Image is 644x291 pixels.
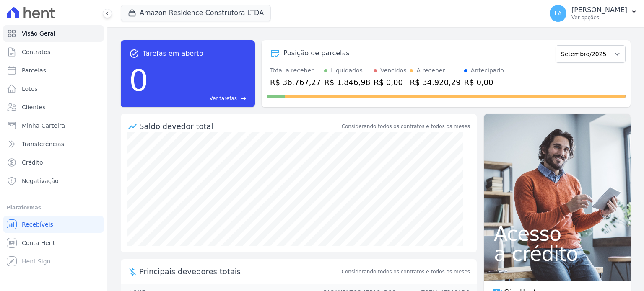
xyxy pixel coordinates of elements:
span: Tarefas em aberto [143,49,203,59]
span: Acesso [494,224,621,244]
div: Liquidados [331,66,363,75]
a: Crédito [3,154,104,171]
div: 0 [129,59,148,102]
div: Vencidos [380,66,406,75]
div: R$ 0,00 [464,77,504,88]
span: Transferências [22,140,64,148]
p: Ver opções [571,14,627,21]
a: Minha Carteira [3,117,104,134]
a: Clientes [3,99,104,116]
span: task_alt [129,49,139,59]
span: Lotes [22,85,38,93]
span: Visão Geral [22,29,55,38]
span: Negativação [22,177,59,185]
a: Negativação [3,173,104,189]
span: Clientes [22,103,45,111]
div: R$ 1.846,98 [324,77,370,88]
span: Minha Carteira [22,121,65,130]
span: Parcelas [22,66,46,75]
span: LA [554,10,562,16]
a: Lotes [3,80,104,97]
button: LA [PERSON_NAME] Ver opções [543,2,644,25]
span: Considerando todos os contratos e todos os meses [342,268,470,276]
a: Transferências [3,136,104,152]
span: Contratos [22,48,50,56]
a: Ver tarefas east [152,95,247,102]
div: Saldo devedor total [139,121,340,132]
div: Plataformas [7,203,100,213]
span: Crédito [22,158,43,167]
span: a crédito [494,244,621,264]
div: A receber [416,66,445,75]
a: Conta Hent [3,234,104,251]
span: Recebíveis [22,220,53,229]
a: Contratos [3,44,104,60]
div: Antecipado [471,66,504,75]
span: east [240,95,247,102]
a: Visão Geral [3,25,104,42]
div: R$ 0,00 [374,77,406,88]
div: Considerando todos os contratos e todos os meses [342,123,470,130]
div: Total a receber [270,66,321,75]
span: Conta Hent [22,239,55,247]
a: Recebíveis [3,216,104,233]
span: Principais devedores totais [139,266,340,277]
a: Parcelas [3,62,104,79]
span: Ver tarefas [210,95,237,102]
p: [PERSON_NAME] [571,6,627,14]
button: Amazon Residence Construtora LTDA [121,5,271,21]
div: R$ 34.920,29 [410,77,460,88]
div: Posição de parcelas [283,48,350,58]
div: R$ 36.767,27 [270,77,321,88]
